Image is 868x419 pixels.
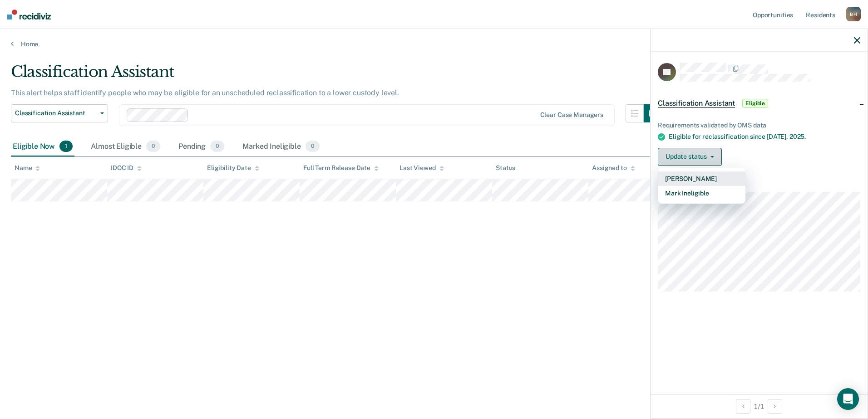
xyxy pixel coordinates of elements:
[59,141,73,152] span: 1
[177,137,226,157] div: Pending
[89,137,162,157] div: Almost Eligible
[592,164,635,172] div: Assigned to
[207,164,259,172] div: Eligibility Date
[736,399,750,414] button: Previous Opportunity
[11,88,399,97] p: This alert helps staff identify people who may be eligible for an unscheduled reclassification to...
[768,399,782,414] button: Next Opportunity
[540,111,603,119] div: Clear case managers
[658,186,745,200] button: Mark Ineligible
[658,122,860,129] div: Requirements validated by OMS data
[11,40,857,48] a: Home
[11,137,74,157] div: Eligible Now
[658,171,745,186] button: [PERSON_NAME]
[742,99,768,108] span: Eligible
[837,388,859,410] div: Open Intercom Messenger
[241,137,321,157] div: Marked Ineligible
[15,109,97,117] span: Classification Assistant
[658,148,722,166] button: Update status
[669,133,860,141] div: Eligible for reclassification since [DATE],
[658,99,735,108] span: Classification Assistant
[651,394,868,418] div: 1 / 1
[11,63,662,88] div: Classification Assistant
[210,141,224,152] span: 0
[303,164,379,172] div: Full Term Release Date
[789,133,806,140] span: 2025.
[658,180,860,188] dt: Incarceration
[7,10,51,19] img: Recidiviz
[399,164,444,172] div: Last Viewed
[496,164,515,172] div: Status
[111,164,142,172] div: IDOC ID
[15,164,40,172] div: Name
[146,141,160,152] span: 0
[306,141,320,152] span: 0
[651,89,868,118] div: Classification AssistantEligible
[846,7,861,21] div: B H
